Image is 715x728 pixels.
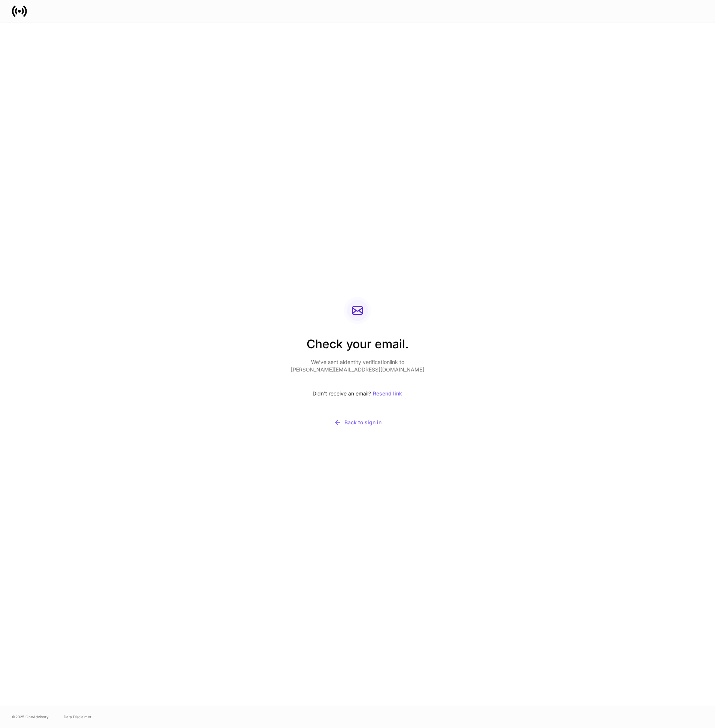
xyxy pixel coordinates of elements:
button: Resend link [372,385,402,402]
button: Back to sign in [291,414,424,431]
p: We’ve sent a identity verification link to [PERSON_NAME][EMAIL_ADDRESS][DOMAIN_NAME] [291,358,424,373]
div: Resend link [373,391,402,396]
h2: Check your email. [291,336,424,358]
span: © 2025 OneAdvisory [12,714,49,720]
div: Didn’t receive an email? [291,385,424,402]
div: Back to sign in [334,419,381,426]
a: Data Disclaimer [64,714,91,720]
